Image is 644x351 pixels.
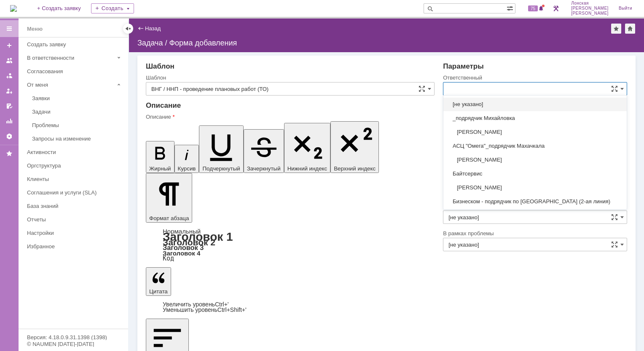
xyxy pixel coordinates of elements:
a: Мои заявки [3,84,16,98]
span: Формат абзаца [149,215,189,221]
span: Расширенный поиск [507,4,515,12]
a: Код [163,255,174,262]
span: Сложная форма [611,241,618,248]
a: Отчеты [24,213,126,226]
div: © NAUMEN [DATE]-[DATE] [27,341,120,347]
span: Ctrl+Shift+' [217,306,247,313]
a: Заголовок 4 [163,250,200,257]
a: Перейти в интерфейс администратора [551,3,561,13]
a: Активности [24,146,126,159]
div: Проблемы [32,122,123,128]
a: Заголовок 2 [163,237,215,247]
a: Заявки в моей ответственности [3,69,16,82]
div: Отчеты [27,216,123,223]
span: Указываете: наименование клиента, адрес, модель и серийный номер аппарата, счетчик страниц, в пун... [3,71,123,104]
a: Настройки [24,226,126,239]
span: [PERSON_NAME] [571,6,609,11]
button: Формат абзаца [146,173,192,223]
button: Цитата [146,267,171,296]
div: Запросы на изменение [32,136,123,142]
span: Зачеркнутый [247,165,281,172]
span: [PERSON_NAME] [448,157,622,163]
div: Активности [27,149,123,155]
a: Отчеты [3,114,16,128]
div: Версия: 4.18.0.9.31.1398 (1398) [27,335,120,340]
a: Заявки [29,92,126,105]
div: 1. МФУ HP LaserJet Pro M426fdn A4, PHBRNB70NS, г. [STREET_ADDRESS] [3,24,123,37]
span: _подрядчик Михайловка [448,115,622,122]
div: Описание [146,114,433,120]
a: Заголовок 1 [163,230,233,243]
a: Клиенты [24,173,126,186]
div: Настройки [27,230,123,236]
a: Создать заявку [24,38,126,51]
span: Бизнеском - подрядчик по [GEOGRAPHIC_DATA] (2-ая линия) [448,198,622,205]
span: включают: [77,138,104,145]
a: Increase [163,301,229,308]
div: Цитата [146,302,435,313]
button: Верхний индекс [330,121,379,173]
span: Сложная форма [611,85,618,92]
div: Задача / Форма добавления [137,39,636,47]
div: Заявки [32,95,123,101]
div: Добавить в избранное [611,24,621,34]
span: Верхний индекс [334,165,376,172]
span: Параметры [443,62,484,70]
a: Decrease [163,306,247,313]
div: Меню [27,24,43,34]
span: • чистку внутренних и внешних поверхностей и компонентов от тонера (при необходимости), бумажной ... [3,152,121,330]
a: Запросы на изменение [29,132,126,145]
div: Скрыть меню [123,24,133,34]
img: logo [10,5,17,12]
div: ​ [3,51,123,57]
span: Также необходимо распечатать Лист конфигурации, чтобы подтвердить счетчик страниц или необходимо ... [3,104,121,131]
div: От меня [27,82,114,88]
span: АСЦ "Омега"_подрядчик Махачкала [448,143,622,149]
div: Создать [91,3,134,13]
u: Петроальянс-Нефтекамск проведение плановых работ (ТО) [3,3,116,17]
a: Заявки на командах [3,54,16,67]
a: Задачи [29,105,126,118]
div: Оргструктура [27,162,123,169]
span: Подчеркнутый [202,165,240,172]
span: Сложная форма [419,85,425,92]
span: Шаблон [146,62,174,70]
button: Жирный [146,141,174,173]
span: На каждый аппарат заполняется АВР (акт выполненных работ) [3,57,118,71]
a: Перейти на домашнюю страницу [10,5,17,12]
button: Курсив [174,145,199,173]
span: [PERSON_NAME] [448,184,622,191]
span: Байтсервис [448,170,622,177]
a: Настройки [3,130,16,143]
div: В рамках проблемы [443,231,625,236]
span: Описание [146,101,181,109]
a: Мои согласования [3,99,16,113]
span: Цитата [149,288,168,295]
span: [PERSON_NAME] [448,129,622,136]
div: Соглашения и услуги (SLA) [27,189,123,196]
div: Задачи [32,109,123,115]
button: Зачеркнутый [244,129,284,173]
div: Клиенты [27,176,123,182]
span: 75 [528,5,538,11]
div: Избранное [27,243,114,250]
span: Ctrl+' [215,301,229,308]
span: [не указано] [448,101,622,108]
div: Шаблон [146,75,433,80]
div: Создать заявку [27,41,123,48]
div: Сделать домашней страницей [625,24,635,34]
span: Жирный [149,165,171,172]
a: Заголовок 3 [163,244,204,251]
a: База знаний [24,199,126,213]
a: Оргструктура [24,159,126,172]
div: 2. МФУ HP LaserJet Pro M426fdn A4, PHBRP9GD16, г. [STREET_ADDRESS] [3,37,123,51]
a: Соглашения и услуги (SLA) [24,186,126,199]
a: Нормальный [163,228,201,235]
span: Сложная форма [611,214,618,221]
span: [PERSON_NAME] [571,11,609,16]
span: Нижний индекс [287,165,327,172]
span: Курсив [178,165,196,172]
a: Создать заявку [3,39,16,52]
div: Согласования [27,68,123,74]
button: Подчеркнутый [199,125,243,173]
